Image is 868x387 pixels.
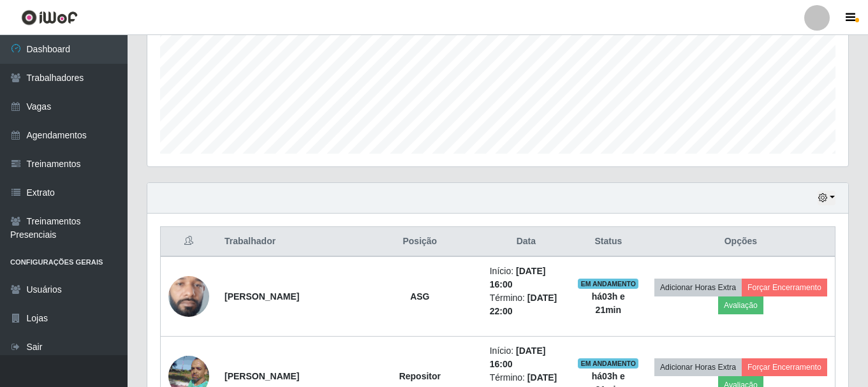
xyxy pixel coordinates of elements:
li: Término: [490,291,563,318]
strong: [PERSON_NAME] [224,291,299,302]
img: 1745421855441.jpeg [168,251,209,342]
strong: há 03 h e 21 min [592,291,625,315]
li: Início: [490,344,563,371]
time: [DATE] 16:00 [490,266,546,289]
button: Avaliação [718,296,763,314]
img: CoreUI Logo [21,10,78,26]
span: EM ANDAMENTO [578,358,638,369]
th: Data [482,227,570,257]
span: EM ANDAMENTO [578,279,638,289]
button: Forçar Encerramento [742,358,827,376]
th: Posição [358,227,482,257]
th: Opções [647,227,835,257]
strong: [PERSON_NAME] [224,371,299,381]
strong: ASG [410,291,429,302]
strong: Repositor [399,371,441,381]
time: [DATE] 16:00 [490,346,546,369]
th: Trabalhador [217,227,358,257]
th: Status [570,227,647,257]
button: Adicionar Horas Extra [654,358,742,376]
li: Início: [490,265,563,291]
button: Forçar Encerramento [742,279,827,296]
button: Adicionar Horas Extra [654,279,742,296]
